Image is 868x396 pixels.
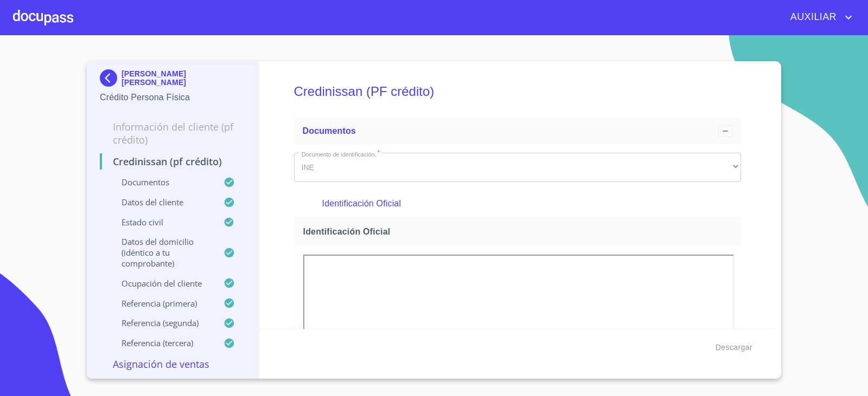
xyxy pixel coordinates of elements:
p: Asignación de Ventas [100,358,246,371]
h5: Credinissan (PF crédito) [294,69,742,114]
p: Crédito Persona Física [100,91,246,104]
button: Descargar [711,337,757,358]
div: [PERSON_NAME] [PERSON_NAME] [100,69,246,91]
span: Documentos [303,126,356,135]
span: AUXILIAR [782,9,842,26]
p: [PERSON_NAME] [PERSON_NAME] [122,69,246,87]
p: Referencia (primera) [100,298,224,309]
p: Datos del cliente [100,197,224,207]
p: Información del cliente (PF crédito) [100,120,246,146]
p: Ocupación del Cliente [100,278,224,289]
p: Referencia (tercera) [100,337,224,348]
p: Estado civil [100,217,224,228]
p: Documentos [100,177,224,187]
span: Identificación Oficial [303,226,737,237]
div: Documentos [294,118,742,144]
div: INE [294,153,742,182]
p: Datos del domicilio (idéntico a tu comprobante) [100,236,224,269]
button: account of current user [782,9,855,26]
p: Identificación Oficial [322,197,713,210]
p: Credinissan (PF crédito) [100,155,246,168]
p: Referencia (segunda) [100,317,224,328]
img: Docupass spot blue [100,69,122,87]
span: Descargar [716,341,752,354]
